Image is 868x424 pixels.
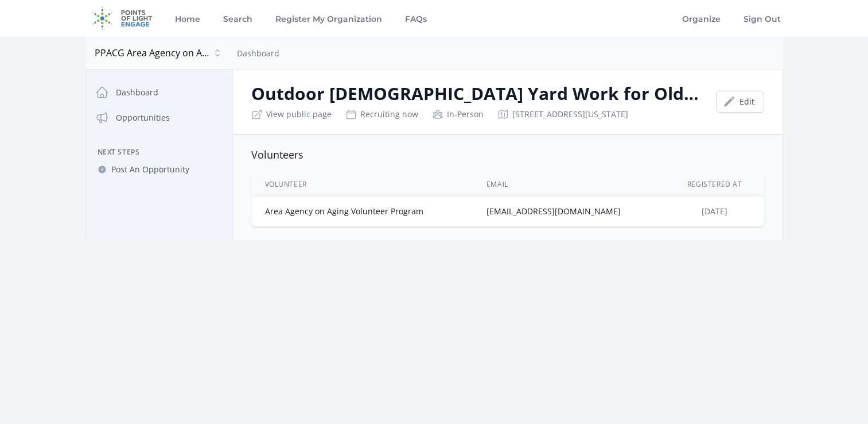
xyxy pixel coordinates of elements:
nav: Breadcrumb [237,46,279,60]
a: Post An Opportunity [91,159,228,180]
th: Registered At [665,173,764,196]
div: In-Person [432,109,484,120]
td: Area Agency on Aging Volunteer Program [251,196,473,227]
th: Email [473,173,665,196]
h3: Next Steps [91,148,228,157]
a: Opportunities [91,106,228,129]
th: Volunteer [251,173,473,196]
td: [DATE] [665,196,764,227]
h3: Volunteers [251,148,764,161]
a: View public page [266,109,332,120]
span: PPACG Area Agency on Aging [95,46,209,60]
td: [EMAIL_ADDRESS][DOMAIN_NAME] [473,196,665,227]
a: Edit [716,91,764,113]
div: Recruiting now [345,109,418,120]
h2: Outdoor [DEMOGRAPHIC_DATA] Yard Work for Older Adults! [251,83,707,104]
button: PPACG Area Agency on Aging [90,41,228,64]
a: Dashboard [91,81,228,104]
div: [STREET_ADDRESS][US_STATE] [497,109,628,120]
span: Post An Opportunity [111,164,189,175]
a: Dashboard [237,48,279,59]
